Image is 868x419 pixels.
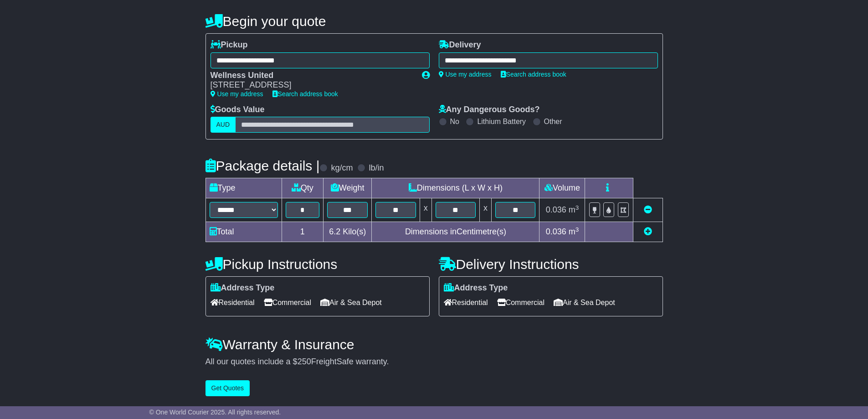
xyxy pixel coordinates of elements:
span: 0.036 [546,227,566,236]
span: 6.2 [329,227,340,236]
td: Type [205,178,282,198]
label: Lithium Battery [477,117,526,126]
a: Add new item [644,227,652,236]
a: Search address book [501,71,566,78]
td: Kilo(s) [324,222,372,242]
a: Use my address [211,90,263,98]
td: Dimensions in Centimetre(s) [372,222,539,242]
label: Any Dangerous Goods? [439,105,540,115]
span: Air & Sea Depot [554,295,615,310]
label: lb/in [369,163,384,173]
span: © One World Courier 2025. All rights reserved. [149,409,281,416]
span: Air & Sea Depot [320,295,382,310]
a: Search address book [272,90,338,98]
div: All our quotes include a $ FreightSafe warranty. [205,357,663,367]
span: Residential [444,295,488,310]
a: Use my address [439,71,492,78]
span: m [569,205,579,214]
button: Get Quotes [205,380,250,396]
sup: 3 [575,204,579,211]
td: Qty [282,178,324,198]
span: 250 [298,357,311,366]
label: AUD [211,117,236,133]
span: 0.036 [546,205,566,214]
h4: Pickup Instructions [205,257,430,272]
h4: Warranty & Insurance [205,337,663,352]
sup: 3 [575,226,579,233]
td: Dimensions (L x W x H) [372,178,539,198]
div: Wellness United [211,71,413,81]
td: Total [205,222,282,242]
label: kg/cm [331,163,353,173]
span: m [569,227,579,236]
span: Residential [211,295,255,310]
label: Delivery [439,40,481,50]
label: No [450,117,459,126]
label: Address Type [444,283,508,293]
h4: Begin your quote [205,14,663,29]
label: Address Type [211,283,275,293]
td: 1 [282,222,324,242]
span: Commercial [264,295,311,310]
label: Pickup [211,40,248,50]
td: x [480,198,492,222]
h4: Delivery Instructions [439,257,663,272]
td: Weight [324,178,372,198]
label: Goods Value [211,105,265,115]
span: Commercial [497,295,544,310]
td: Volume [539,178,585,198]
h4: Package details | [205,158,320,173]
a: Remove this item [644,205,652,214]
div: [STREET_ADDRESS] [211,80,413,90]
td: x [420,198,431,222]
label: Other [544,117,562,126]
